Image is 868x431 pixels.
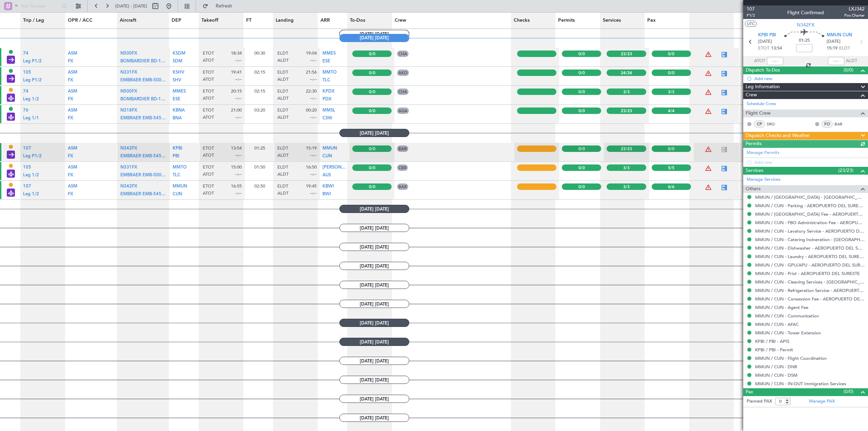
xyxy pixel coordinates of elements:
div: FO [822,120,833,128]
a: 74 [23,53,28,58]
span: ASM [68,165,77,170]
span: 76 [23,108,28,113]
a: Schedule Crew [747,101,776,107]
span: MMTO [322,70,337,75]
a: FX [68,175,73,179]
span: Leg Information [746,83,780,91]
span: LXJ342 [844,5,865,13]
span: --:-- [310,115,317,121]
a: KBWI [322,186,334,191]
span: 02:15 [254,88,265,94]
span: KSHV [173,70,184,75]
a: Leg 1/2 [23,99,39,103]
a: EMBRAER EMB-545 Praetor 500 [120,156,167,160]
a: Leg 1/1 [23,118,39,122]
span: ALDT [277,172,289,178]
span: BWI [322,192,331,196]
span: ELDT [277,183,288,190]
a: Leg P1/2 [23,61,42,65]
span: 105 [23,70,31,75]
span: Leg 1/2 [23,192,39,196]
span: --:-- [235,96,242,102]
a: MMUN / [GEOGRAPHIC_DATA] Fee - AEROPUERTO DEL SURESTE [755,211,865,217]
span: Leg P1/2 [23,78,42,82]
a: ESE [322,61,330,65]
span: FX [68,192,73,196]
a: SHV [173,80,181,84]
span: ETOT [203,51,214,57]
span: 105 [23,165,31,170]
a: EMBRAER EMB-545 Praetor 500 [120,194,167,198]
span: MMTO [173,165,187,170]
span: DEP [172,17,181,24]
a: Manage PAX [809,398,835,405]
span: CUN [322,154,332,158]
span: ATOT [203,77,214,83]
span: ALDT [277,153,289,159]
span: SDM [173,59,182,63]
a: MMUN / CUN - FBO Administration Fee - AEROPUERTO DEL SURESTE [755,220,865,226]
a: FX [68,61,73,65]
span: 107 [747,5,755,13]
span: --:-- [310,172,317,178]
span: [DATE] [DATE] [339,281,409,289]
span: Checks [514,17,530,24]
span: Takeoff [201,17,218,24]
a: BOMBARDIER BD-100 Challenger 3500 [120,99,167,103]
span: FT [246,17,252,24]
span: (0/0) [844,66,853,74]
span: --:-- [235,58,242,64]
span: ESE [322,59,330,63]
a: CUN [173,194,182,198]
span: 74 [23,51,28,56]
span: Aircraft [120,17,136,24]
span: ALDT [277,115,289,121]
a: ASM [68,53,77,58]
a: KPDX [322,91,335,96]
a: MMUN / CUN - Communication [755,313,819,319]
span: [DATE] [DATE] [339,319,409,327]
span: [DATE] [DATE] [339,34,409,42]
span: KBNA [173,108,185,113]
a: BWI [322,194,331,198]
a: Leg P1/2 [23,80,42,84]
span: 02:15 [254,69,265,75]
span: 19:45 [306,183,317,190]
span: FX [68,78,73,82]
span: Crew [746,91,757,99]
span: AUS [322,173,331,177]
a: CSW [322,118,332,122]
span: N342FX [120,146,137,151]
span: N331FX [120,70,137,75]
a: N500FX [120,91,137,96]
a: BAR [834,121,850,127]
span: [DATE] [DATE] [339,205,409,213]
a: N331FX [120,167,137,172]
a: MMUN / CUN - IN-OUT Immigration Services [755,381,846,387]
span: Pos Charter [844,13,865,18]
span: [DATE] [DATE] [339,338,409,346]
span: ETOT [758,45,769,52]
a: FX [68,99,73,103]
span: 01:50 [254,164,265,170]
span: ASM [68,89,77,94]
span: KPBI PBI [758,32,776,39]
a: MMUN / CUN - Tower Extension [755,330,821,336]
span: FX [68,116,73,120]
span: ARR [320,17,330,24]
span: ELDT [277,164,288,171]
span: Pax [746,388,753,396]
span: --:-- [310,153,317,159]
span: BOMBARDIER BD-100 Challenger 3500 [120,97,201,101]
a: MMUN / CUN - DNR [755,364,797,370]
span: 107 [23,146,31,151]
a: PBI [173,156,179,160]
span: MMUN [322,146,337,151]
a: 74 [23,91,28,96]
span: --:-- [235,191,242,197]
span: ASM [68,51,77,56]
span: [DATE] [DATE] [339,129,409,137]
span: [PERSON_NAME] [322,165,358,170]
a: Leg 1/2 [23,175,39,179]
span: ASM [68,108,77,113]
